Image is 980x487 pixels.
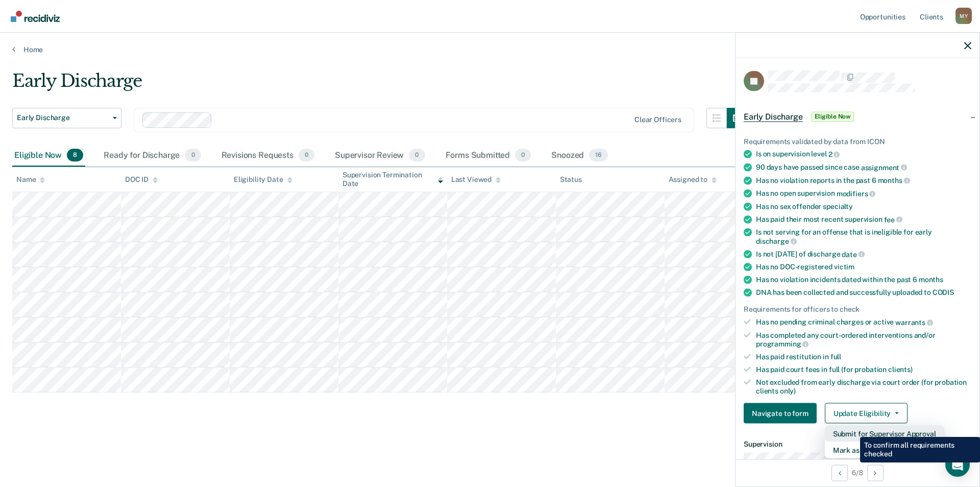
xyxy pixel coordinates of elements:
div: Has no violation incidents dated within the past 6 [756,275,971,284]
div: Supervisor Review [333,145,427,167]
div: Last Viewed [451,175,501,184]
span: 8 [67,149,83,162]
button: Submit for Supervisor Approval [825,426,944,442]
span: programming [756,340,808,348]
div: Not excluded from early discharge via court order (for probation clients [756,378,971,395]
div: Is not serving for an offense that is ineligible for early [756,228,971,245]
div: M Y [955,8,972,24]
span: assignment [861,163,907,171]
span: months [878,176,910,184]
span: discharge [756,237,797,245]
div: Status [560,175,582,184]
span: clients) [888,365,913,373]
div: Forms Submitted [444,145,533,167]
div: Assigned to [669,175,717,184]
div: Clear officers [634,115,681,124]
div: Has completed any court-ordered interventions and/or [756,331,971,348]
div: Early DischargeEligible Now [736,100,979,133]
div: DOC ID [125,175,158,184]
div: Is on supervision level [756,150,971,159]
span: only) [780,386,796,395]
span: full [830,353,841,361]
span: modifiers [837,189,876,197]
button: Navigate to form [744,403,817,424]
button: Next Opportunity [867,465,884,481]
div: Has no open supervision [756,189,971,198]
a: Home [12,45,968,54]
div: Requirements for officers to check [744,305,971,314]
span: CODIS [933,288,954,296]
div: Snoozed [549,145,610,167]
div: 90 days have passed since case [756,163,971,172]
span: fee [884,215,902,223]
dt: Supervision [744,440,971,449]
div: Has paid restitution in [756,353,971,361]
span: 2 [828,150,840,158]
div: Ready for Discharge [102,145,203,167]
span: Early Discharge [17,113,109,122]
div: Early Discharge [12,71,747,100]
button: Previous Opportunity [831,465,848,481]
div: Has paid their most recent supervision [756,215,971,224]
div: Eligibility Date [234,175,292,184]
div: Supervision Termination Date [342,171,443,188]
span: months [919,275,943,284]
span: specialty [823,202,853,210]
span: 0 [409,149,425,162]
img: Recidiviz [11,11,60,22]
div: 6 / 8 [736,459,979,486]
div: Name [16,175,45,184]
span: date [842,250,864,258]
div: Has no violation reports in the past 6 [756,176,971,185]
span: Eligible Now [811,111,854,122]
div: Open Intercom Messenger [945,452,970,477]
a: Navigate to form link [744,403,821,424]
div: Requirements validated by data from ICON [744,137,971,146]
span: warrants [895,318,933,326]
span: victim [834,263,854,271]
div: DNA has been collected and successfully uploaded to [756,288,971,297]
span: 0 [185,149,201,162]
div: Has paid court fees in full (for probation [756,365,971,374]
div: Has no pending criminal charges or active [756,318,971,327]
button: Mark as Ineligible [825,442,944,458]
span: 0 [515,149,531,162]
div: Has no DOC-registered [756,263,971,271]
span: 16 [589,149,608,162]
div: Has no sex offender [756,202,971,211]
div: Is not [DATE] of discharge [756,249,971,259]
span: Early Discharge [744,111,803,122]
span: 0 [299,149,314,162]
div: Eligible Now [12,145,85,167]
button: Profile dropdown button [955,8,972,24]
button: Update Eligibility [825,403,908,424]
div: Revisions Requests [219,145,316,167]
